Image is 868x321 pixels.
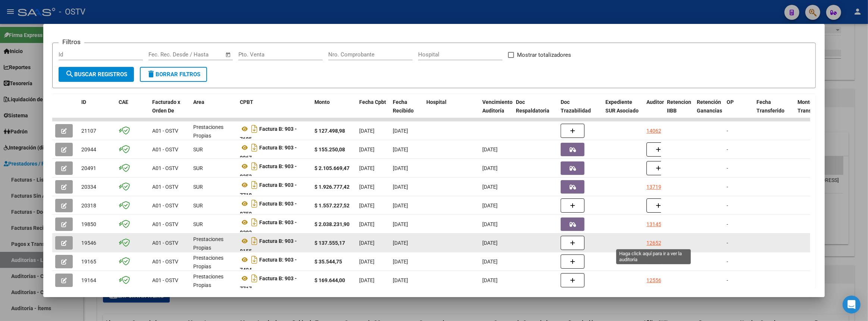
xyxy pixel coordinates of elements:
[185,51,222,58] input: Fecha fin
[482,259,498,265] span: [DATE]
[646,183,661,191] div: 13719
[240,238,297,254] strong: Factura B: 903 - 8155
[314,221,350,227] strong: $ 2.038.231,90
[81,184,96,190] span: 20334
[482,203,498,209] span: [DATE]
[140,67,207,82] button: Borrar Filtros
[314,184,350,190] strong: $ 1.926.777,42
[482,184,498,190] span: [DATE]
[727,277,728,283] span: -
[314,259,342,265] strong: $ 35.544,75
[250,272,259,284] i: Descargar documento
[359,240,375,246] span: [DATE]
[646,220,661,229] div: 13145
[59,67,134,82] button: Buscar Registros
[756,99,784,114] span: Fecha Transferido
[190,94,237,127] datatable-header-cell: Area
[843,296,861,314] div: Open Intercom Messenger
[250,216,259,228] i: Descargar documento
[393,240,408,246] span: [DATE]
[81,221,96,227] span: 19850
[314,203,350,209] strong: $ 1.557.227,52
[81,128,96,134] span: 21107
[727,259,728,265] span: -
[193,146,203,152] span: SUR
[152,203,178,209] span: A01 - OSTV
[393,184,408,190] span: [DATE]
[798,99,825,114] span: Monto Transferido
[393,165,408,171] span: [DATE]
[646,239,661,247] div: 12652
[727,221,728,227] span: -
[359,203,375,209] span: [DATE]
[240,163,297,179] strong: Factura B: 903 - 9252
[558,94,602,127] datatable-header-cell: Doc Trazabilidad
[240,201,297,217] strong: Factura B: 903 - 8750
[193,221,203,227] span: SUR
[152,221,178,227] span: A01 - OSTV
[81,277,96,283] span: 19164
[193,165,203,171] span: SUR
[240,182,297,198] strong: Factura B: 903 - 7718
[250,179,259,191] i: Descargar documento
[237,94,311,127] datatable-header-cell: CPBT
[81,240,96,246] span: 19546
[240,145,297,161] strong: Factura B: 903 - 9967
[646,257,661,266] div: 12556
[513,94,558,127] datatable-header-cell: Doc Respaldatoria
[314,240,345,246] strong: $ 137.555,17
[605,99,639,114] span: Expediente SUR Asociado
[240,219,297,235] strong: Factura B: 903 - 8393
[148,51,179,58] input: Fecha inicio
[667,99,691,114] span: Retencion IIBB
[250,142,259,154] i: Descargar documento
[152,128,178,134] span: A01 - OSTV
[393,203,408,209] span: [DATE]
[359,128,375,134] span: [DATE]
[250,160,259,172] i: Descargar documento
[314,277,345,283] strong: $ 169.644,00
[65,71,127,78] span: Buscar Registros
[250,123,259,135] i: Descargar documento
[393,99,414,114] span: Fecha Recibido
[423,94,479,127] datatable-header-cell: Hospital
[152,184,178,190] span: A01 - OSTV
[727,203,728,209] span: -
[314,99,330,105] span: Monto
[664,94,694,127] datatable-header-cell: Retencion IIBB
[482,277,498,283] span: [DATE]
[359,165,375,171] span: [DATE]
[81,259,96,265] span: 19165
[314,146,345,152] strong: $ 155.250,08
[193,255,223,269] span: Prestaciones Propias
[727,240,728,246] span: -
[393,259,408,265] span: [DATE]
[727,165,728,171] span: -
[193,274,223,288] span: Prestaciones Propias
[727,128,728,134] span: -
[727,146,728,152] span: -
[602,94,643,127] datatable-header-cell: Expediente SUR Asociado
[482,99,513,114] span: Vencimiento Auditoría
[152,146,178,152] span: A01 - OSTV
[240,275,297,291] strong: Factura B: 903 - 7717
[727,99,734,105] span: OP
[359,221,375,227] span: [DATE]
[81,99,86,105] span: ID
[81,203,96,209] span: 20318
[81,165,96,171] span: 20491
[393,146,408,152] span: [DATE]
[724,94,753,127] datatable-header-cell: OP
[646,99,668,105] span: Auditoria
[152,240,178,246] span: A01 - OSTV
[359,99,386,105] span: Fecha Cpbt
[78,94,116,127] datatable-header-cell: ID
[646,127,661,135] div: 14062
[482,165,498,171] span: [DATE]
[250,254,259,266] i: Descargar documento
[240,126,297,142] strong: Factura B: 903 - 7685
[753,94,795,127] datatable-header-cell: Fecha Transferido
[240,99,253,105] span: CPBT
[193,236,223,251] span: Prestaciones Propias
[727,184,728,190] span: -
